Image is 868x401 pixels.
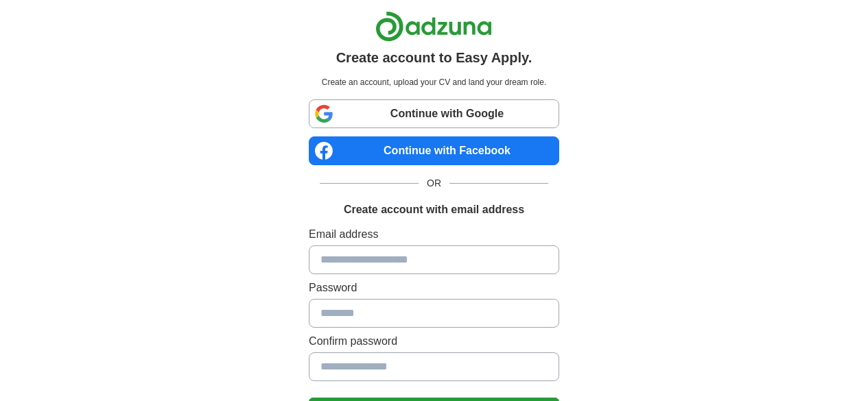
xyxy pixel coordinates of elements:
[309,99,559,128] a: Continue with Google
[419,176,449,191] span: OR
[309,136,559,165] a: Continue with Facebook
[309,333,559,350] label: Confirm password
[375,11,492,42] img: Adzuna logo
[312,76,556,88] p: Create an account, upload your CV and land your dream role.
[309,226,559,243] label: Email address
[344,202,524,218] h1: Create account with email address
[309,280,559,296] label: Password
[336,47,532,68] h1: Create account to Easy Apply.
